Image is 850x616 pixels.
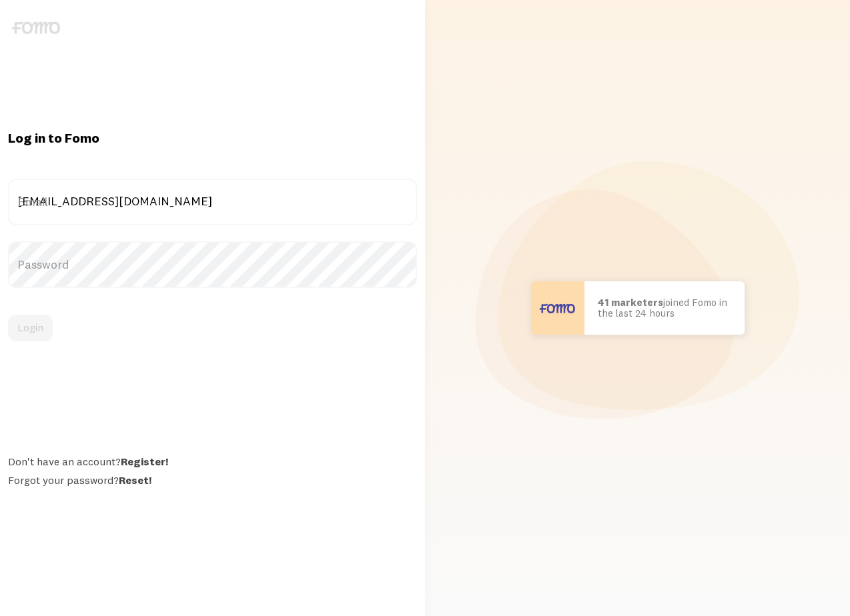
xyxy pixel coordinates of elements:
label: Password [8,241,417,288]
a: Reset! [119,473,151,487]
label: Email [8,179,417,225]
div: Forgot your password? [8,473,417,487]
h1: Log in to Fomo [8,129,417,147]
p: joined Fomo in the last 24 hours [598,297,731,319]
a: Register! [121,455,168,468]
img: fomo-logo-gray-b99e0e8ada9f9040e2984d0d95b3b12da0074ffd48d1e5cb62ac37fc77b0b268.svg [12,21,60,34]
div: Don't have an account? [8,455,417,468]
img: User avatar [531,281,584,335]
b: 41 marketers [598,296,663,309]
